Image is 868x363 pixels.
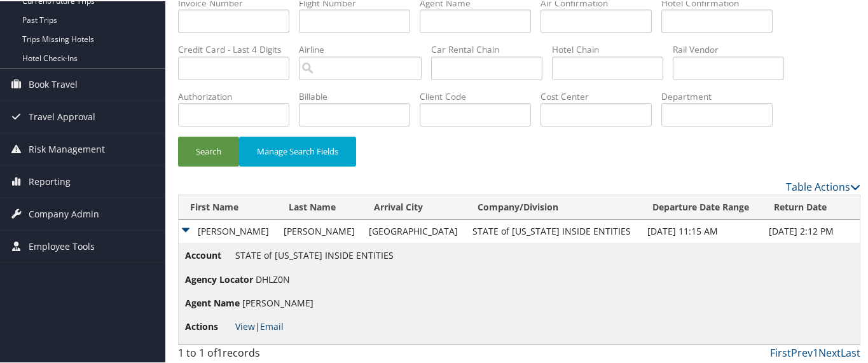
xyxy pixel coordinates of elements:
label: Cost Center [541,89,661,102]
a: Next [818,345,841,359]
a: Prev [791,345,813,359]
span: [PERSON_NAME] [242,296,313,308]
td: [DATE] 11:15 AM [641,219,763,242]
label: Billable [299,89,420,102]
label: Hotel Chain [552,42,673,55]
td: [GEOGRAPHIC_DATA] [362,219,466,242]
span: Company Admin [29,197,99,229]
th: Company/Division [466,194,640,219]
a: Last [841,345,860,359]
label: Credit Card - Last 4 Digits [178,42,299,55]
td: STATE of [US_STATE] INSIDE ENTITIES [466,219,640,242]
span: Agent Name [185,295,240,309]
label: Department [661,89,782,102]
span: Risk Management [29,132,105,164]
label: Rail Vendor [673,42,794,55]
th: First Name: activate to sort column ascending [179,194,277,219]
button: Manage Search Fields [239,135,356,165]
label: Authorization [178,89,299,102]
span: Reporting [29,165,71,196]
a: Table Actions [786,179,860,193]
th: Departure Date Range: activate to sort column descending [641,194,763,219]
span: DHLZ0N [256,272,290,284]
button: Search [178,135,239,165]
span: Travel Approval [29,100,95,132]
span: Agency Locator [185,271,253,285]
span: Book Travel [29,67,78,99]
th: Last Name: activate to sort column ascending [277,194,363,219]
th: Arrival City: activate to sort column ascending [362,194,466,219]
label: Car Rental Chain [431,42,552,55]
span: Actions [185,318,233,332]
td: [PERSON_NAME] [277,219,363,242]
label: Airline [299,42,431,55]
span: Account [185,247,233,261]
span: 1 [217,345,223,359]
label: Client Code [420,89,541,102]
a: View [235,319,255,331]
th: Return Date: activate to sort column ascending [762,194,860,219]
span: Employee Tools [29,229,95,261]
span: | [235,319,284,331]
a: Email [260,319,284,331]
td: [PERSON_NAME] [179,219,277,242]
a: First [770,345,791,359]
span: STATE of [US_STATE] INSIDE ENTITIES [235,248,394,260]
a: 1 [813,345,818,359]
td: [DATE] 2:12 PM [762,219,860,242]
